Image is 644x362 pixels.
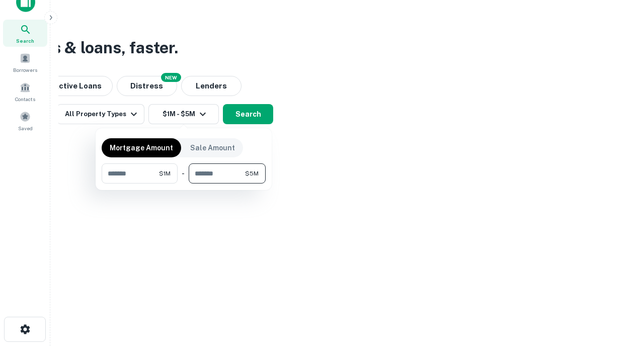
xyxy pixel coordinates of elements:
[182,163,185,184] div: -
[245,169,259,178] span: $5M
[190,142,235,153] p: Sale Amount
[110,142,173,153] p: Mortgage Amount
[594,282,644,330] iframe: Chat Widget
[159,169,171,178] span: $1M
